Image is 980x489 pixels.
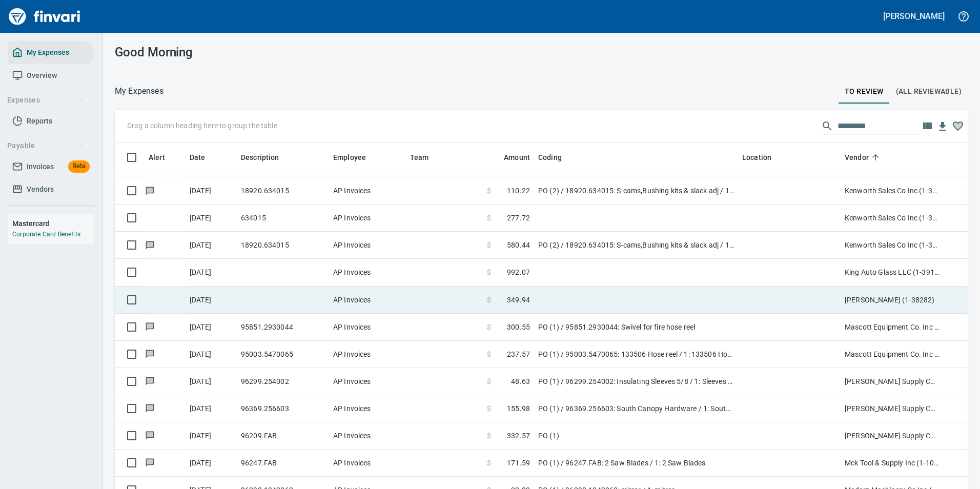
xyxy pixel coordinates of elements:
[190,151,206,164] span: Date
[145,432,155,439] span: Has messages
[841,422,943,450] td: [PERSON_NAME] Supply Company (1-10645)
[507,240,530,250] span: 580.44
[507,213,530,223] span: 277.72
[329,314,406,341] td: AP Invoices
[145,187,155,194] span: Has messages
[410,151,442,164] span: Team
[950,118,966,134] button: Column choices favorited. Click to reset to default
[487,403,491,414] span: $
[487,431,491,441] span: $
[534,314,738,341] td: PO (1) / 95851.2930044: Swivel for fire hose reel
[534,368,738,395] td: PO (1) / 96299.254002: Insulating Sleeves 5/8 / 1: Sleeves for ext ladder
[190,151,219,164] span: Date
[538,151,562,164] span: Coding
[8,110,94,133] a: Reports
[841,259,943,286] td: King Auto Glass LLC (1-39124)
[186,395,237,422] td: [DATE]
[241,151,279,164] span: Description
[896,85,962,98] span: (All Reviewable)
[145,350,155,357] span: Has messages
[841,232,943,259] td: Kenworth Sales Co Inc (1-38304)
[329,450,406,477] td: AP Invoices
[186,177,237,205] td: [DATE]
[237,395,329,422] td: 96369.256603
[504,151,530,164] span: Amount
[237,368,329,395] td: 96299.254002
[115,85,164,97] p: My Expenses
[186,368,237,395] td: [DATE]
[883,11,945,22] h5: [PERSON_NAME]
[237,205,329,232] td: 634015
[145,241,155,248] span: Has messages
[534,177,738,205] td: PO (2) / 18920.634015: S-cams,Bushing kits & slack adj / 1: S-cams,Bushing kits & slack adj
[186,314,237,341] td: [DATE]
[115,85,164,97] nav: breadcrumb
[237,314,329,341] td: 95851.2930044
[742,151,771,164] span: Location
[487,322,491,332] span: $
[329,422,406,450] td: AP Invoices
[534,395,738,422] td: PO (1) / 96369.256603: South Canopy Hardware / 1: South Canopy Hardware
[841,450,943,477] td: Mck Tool & Supply Inc (1-10644)
[186,259,237,286] td: [DATE]
[186,422,237,450] td: [DATE]
[8,155,94,178] a: InvoicesBeta
[27,69,57,82] span: Overview
[487,240,491,250] span: $
[241,151,293,164] span: Description
[145,405,155,412] span: Has messages
[511,376,530,386] span: 48.63
[487,458,491,468] span: $
[534,232,738,259] td: PO (2) / 18920.634015: S-cams,Bushing kits & slack adj / 1: S-cams,Bushing kits & slack adj
[841,368,943,395] td: [PERSON_NAME] Supply Company (1-10645)
[145,459,155,466] span: Has messages
[534,422,738,450] td: PO (1)
[841,395,943,422] td: [PERSON_NAME] Supply Company (1-10645)
[237,232,329,259] td: 18920.634015
[534,341,738,368] td: PO (1) / 95003.5470065: 133506 Hose reel / 1: 133506 Hose reel
[12,218,94,229] h6: Mastercard
[841,205,943,232] td: Kenworth Sales Co Inc (1-38304)
[3,136,89,155] button: Payable
[845,151,882,164] span: Vendor
[841,177,943,205] td: Kenworth Sales Co Inc (1-38304)
[491,151,530,164] span: Amount
[149,151,165,164] span: Alert
[8,178,94,201] a: Vendors
[27,183,54,196] span: Vendors
[329,177,406,205] td: AP Invoices
[487,295,491,305] span: $
[237,450,329,477] td: 96247.FAB
[487,349,491,359] span: $
[507,322,530,332] span: 300.55
[329,232,406,259] td: AP Invoices
[507,186,530,196] span: 110.22
[507,458,530,468] span: 171.59
[8,41,94,64] a: My Expenses
[3,91,89,110] button: Expenses
[186,287,237,314] td: [DATE]
[507,267,530,277] span: 992.07
[7,94,85,107] span: Expenses
[7,139,85,152] span: Payable
[237,341,329,368] td: 95003.5470065
[186,232,237,259] td: [DATE]
[27,46,69,59] span: My Expenses
[329,395,406,422] td: AP Invoices
[329,368,406,395] td: AP Invoices
[507,295,530,305] span: 349.94
[487,186,491,196] span: $
[186,341,237,368] td: [DATE]
[127,120,277,131] p: Drag a column heading here to group the table
[410,151,429,164] span: Team
[881,8,947,24] button: [PERSON_NAME]
[841,314,943,341] td: Mascott Equipment Co. Inc (1-10630)
[841,341,943,368] td: Mascott Equipment Co. Inc (1-10630)
[186,205,237,232] td: [DATE]
[115,45,383,59] h3: Good Morning
[6,4,83,29] img: Finvari
[237,422,329,450] td: 96209.FAB
[507,431,530,441] span: 332.57
[237,177,329,205] td: 18920.634015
